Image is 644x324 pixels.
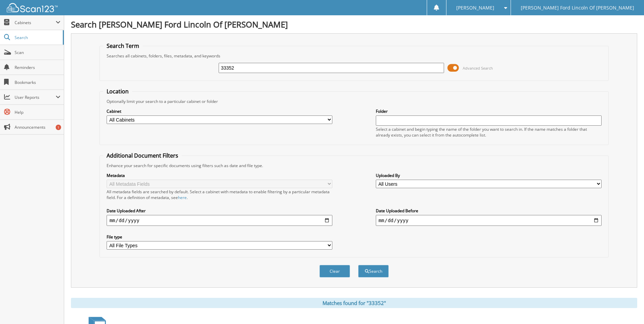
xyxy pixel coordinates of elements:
span: Announcements [15,124,60,130]
span: Scan [15,50,60,55]
h1: Search [PERSON_NAME] Ford Lincoln Of [PERSON_NAME] [71,19,637,30]
span: User Reports [15,94,56,100]
input: start [107,215,332,226]
label: Uploaded By [376,173,602,178]
span: Search [15,35,59,40]
label: Cabinet [107,108,332,114]
span: Advanced Search [463,66,493,71]
legend: Search Term [103,42,143,50]
img: scan123-logo-white.svg [7,3,58,12]
label: Folder [376,108,602,114]
div: Matches found for "33352" [71,298,637,308]
label: Date Uploaded Before [376,208,602,214]
div: Enhance your search for specific documents using filters such as date and file type. [103,163,605,168]
span: [PERSON_NAME] [456,6,494,10]
input: end [376,215,602,226]
span: Cabinets [15,20,56,25]
span: Bookmarks [15,79,60,85]
label: File type [107,234,332,240]
button: Search [358,265,389,277]
div: Searches all cabinets, folders, files, metadata, and keywords [103,53,605,59]
a: here [178,195,187,200]
span: Help [15,109,60,115]
div: 1 [56,125,61,130]
span: [PERSON_NAME] Ford Lincoln Of [PERSON_NAME] [521,6,634,10]
div: Select a cabinet and begin typing the name of the folder you want to search in. If the name match... [376,126,602,138]
div: All metadata fields are searched by default. Select a cabinet with metadata to enable filtering b... [107,189,332,200]
label: Date Uploaded After [107,208,332,214]
label: Metadata [107,173,332,178]
span: Reminders [15,65,60,70]
div: Optionally limit your search to a particular cabinet or folder [103,98,605,104]
legend: Additional Document Filters [103,152,182,159]
legend: Location [103,88,132,95]
button: Clear [319,265,350,277]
